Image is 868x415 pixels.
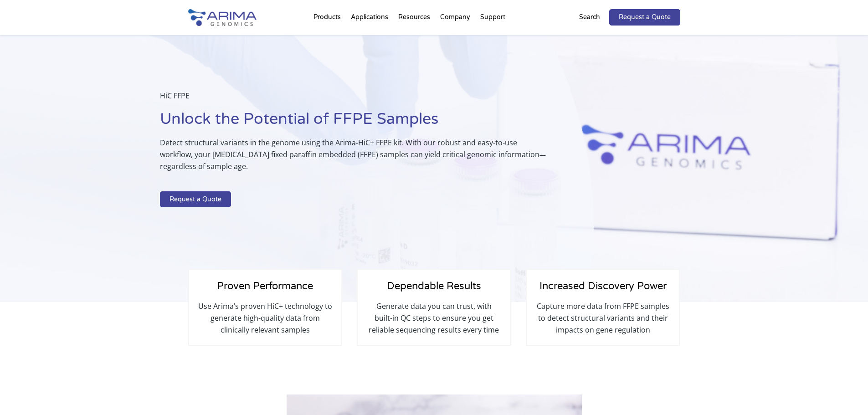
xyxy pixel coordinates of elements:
[160,191,231,208] a: Request a Quote
[579,11,600,23] p: Search
[367,300,501,336] p: Generate data you can trust, with built-in QC steps to ensure you get reliable sequencing results...
[198,300,332,336] p: Use Arima’s proven HiC+ technology to generate high-quality data from clinically relevant samples
[160,90,548,109] p: HiC FFPE
[160,109,548,137] h1: Unlock the Potential of FFPE Samples
[217,280,313,292] span: Proven Performance
[536,300,670,336] p: Capture more data from FFPE samples to detect structural variants and their impacts on gene regul...
[539,150,546,159] span: —
[188,9,257,26] img: Arima-Genomics-logo
[160,137,548,179] p: Detect structural variants in the genome using the Arima-HiC+ FFPE kit. With our robust and easy-...
[539,280,667,292] span: Increased Discovery Power
[387,280,481,292] span: Dependable Results
[609,9,680,26] a: Request a Quote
